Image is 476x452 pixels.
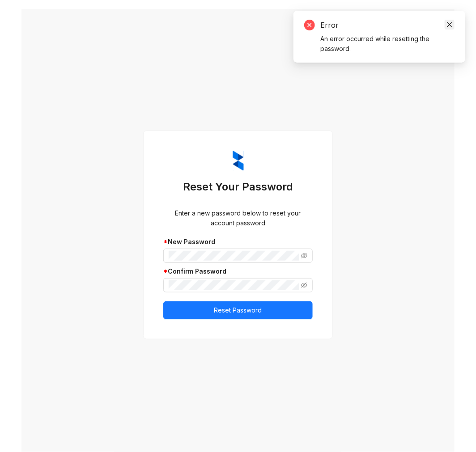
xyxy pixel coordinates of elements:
[163,180,313,194] h3: Reset Your Password
[304,20,315,30] span: close-circle
[320,34,455,54] div: An error occurred while resetting the password.
[446,21,453,28] span: close
[233,151,244,171] img: ZumaIcon
[320,20,455,30] div: Error
[301,282,307,288] span: eye-invisible
[163,266,313,276] div: Confirm Password
[163,301,313,319] button: Reset Password
[445,20,455,30] a: Close
[214,305,262,315] span: Reset Password
[163,208,313,228] div: Enter a new password below to reset your account password
[163,237,313,247] div: New Password
[301,253,307,259] span: eye-invisible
